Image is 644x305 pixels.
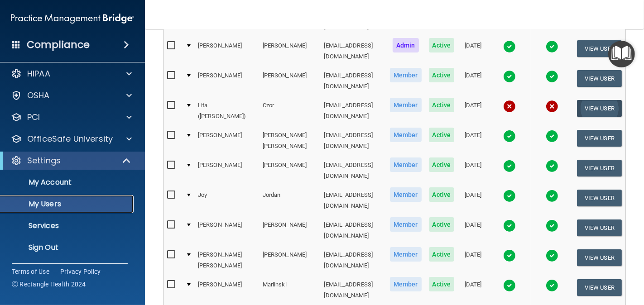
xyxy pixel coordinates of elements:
[577,190,622,206] button: View User
[503,100,516,113] img: cross.ca9f0e7f.svg
[12,267,49,276] a: Terms of Use
[429,38,455,52] span: Active
[321,66,386,96] td: [EMAIL_ADDRESS][DOMAIN_NAME]
[321,186,386,215] td: [EMAIL_ADDRESS][DOMAIN_NAME]
[11,133,132,144] a: OfficeSafe University
[546,70,558,83] img: tick.e7d51cea.svg
[503,279,516,292] img: tick.e7d51cea.svg
[194,66,259,96] td: [PERSON_NAME]
[11,155,131,166] a: Settings
[393,38,419,52] span: Admin
[6,243,130,252] p: Sign Out
[429,277,455,291] span: Active
[194,186,259,215] td: Joy
[390,128,422,142] span: Member
[259,156,321,186] td: [PERSON_NAME]
[546,100,558,113] img: cross.ca9f0e7f.svg
[11,90,132,101] a: OSHA
[259,245,321,275] td: [PERSON_NAME]
[577,70,622,87] button: View User
[390,217,422,232] span: Member
[194,156,259,186] td: [PERSON_NAME]
[577,40,622,57] button: View User
[6,200,130,209] p: My Users
[458,275,488,305] td: [DATE]
[503,40,516,53] img: tick.e7d51cea.svg
[429,68,455,82] span: Active
[12,280,86,289] span: Ⓒ Rectangle Health 2024
[458,245,488,275] td: [DATE]
[194,126,259,156] td: [PERSON_NAME]
[27,133,113,144] p: OfficeSafe University
[11,10,134,28] img: PMB logo
[321,126,386,156] td: [EMAIL_ADDRESS][DOMAIN_NAME]
[259,275,321,305] td: Marlinski
[546,190,558,202] img: tick.e7d51cea.svg
[608,41,635,67] button: Open Resource Center
[429,247,455,262] span: Active
[488,242,633,277] iframe: Drift Widget Chat Controller
[429,98,455,112] span: Active
[6,178,130,187] p: My Account
[321,36,386,66] td: [EMAIL_ADDRESS][DOMAIN_NAME]
[546,279,558,292] img: tick.e7d51cea.svg
[194,96,259,126] td: Lita ([PERSON_NAME])
[429,157,455,172] span: Active
[390,187,422,202] span: Member
[458,126,488,156] td: [DATE]
[390,68,422,82] span: Member
[194,215,259,245] td: [PERSON_NAME]
[577,160,622,176] button: View User
[458,156,488,186] td: [DATE]
[546,40,558,53] img: tick.e7d51cea.svg
[259,126,321,156] td: [PERSON_NAME] [PERSON_NAME]
[458,96,488,126] td: [DATE]
[458,36,488,66] td: [DATE]
[429,217,455,232] span: Active
[11,112,132,123] a: PCI
[259,186,321,215] td: Jordan
[194,36,259,66] td: [PERSON_NAME]
[27,68,50,79] p: HIPAA
[390,98,422,112] span: Member
[321,245,386,275] td: [EMAIL_ADDRESS][DOMAIN_NAME]
[577,279,622,296] button: View User
[503,219,516,232] img: tick.e7d51cea.svg
[546,160,558,172] img: tick.e7d51cea.svg
[429,128,455,142] span: Active
[259,215,321,245] td: [PERSON_NAME]
[27,90,50,101] p: OSHA
[27,112,40,123] p: PCI
[429,187,455,202] span: Active
[546,219,558,232] img: tick.e7d51cea.svg
[321,96,386,126] td: [EMAIL_ADDRESS][DOMAIN_NAME]
[503,190,516,202] img: tick.e7d51cea.svg
[458,215,488,245] td: [DATE]
[27,38,90,51] h4: Compliance
[546,130,558,143] img: tick.e7d51cea.svg
[503,160,516,172] img: tick.e7d51cea.svg
[390,277,422,291] span: Member
[194,275,259,305] td: [PERSON_NAME]
[6,221,130,230] p: Services
[458,186,488,215] td: [DATE]
[503,70,516,83] img: tick.e7d51cea.svg
[27,155,61,166] p: Settings
[577,219,622,236] button: View User
[194,245,259,275] td: [PERSON_NAME] [PERSON_NAME]
[259,66,321,96] td: [PERSON_NAME]
[321,275,386,305] td: [EMAIL_ADDRESS][DOMAIN_NAME]
[321,215,386,245] td: [EMAIL_ADDRESS][DOMAIN_NAME]
[11,68,132,79] a: HIPAA
[60,267,101,276] a: Privacy Policy
[259,36,321,66] td: [PERSON_NAME]
[390,247,422,262] span: Member
[577,130,622,147] button: View User
[503,130,516,143] img: tick.e7d51cea.svg
[390,157,422,172] span: Member
[577,100,622,117] button: View User
[458,66,488,96] td: [DATE]
[321,156,386,186] td: [EMAIL_ADDRESS][DOMAIN_NAME]
[259,96,321,126] td: Czor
